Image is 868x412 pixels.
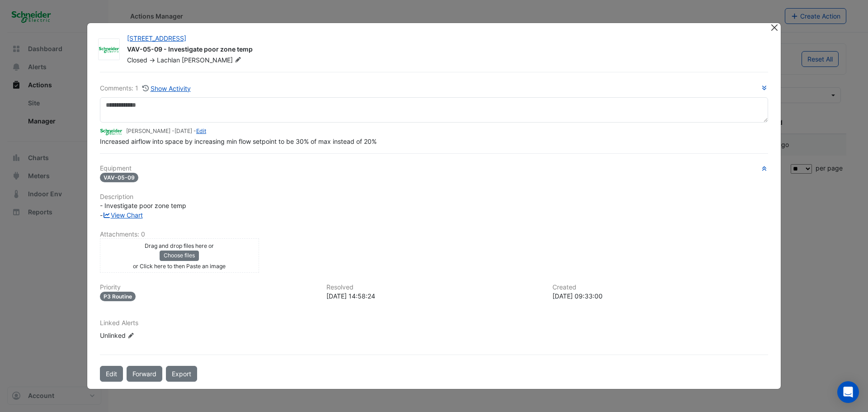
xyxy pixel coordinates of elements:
[142,83,191,94] button: Show Activity
[100,137,377,145] span: Increased airflow into space by increasing min flow setpoint to be 30% of max instead of 20%
[100,331,208,340] div: Unlinked
[133,263,226,270] small: or Click here to then Paste an image
[127,34,186,42] a: [STREET_ADDRESS]
[157,56,180,64] span: Lachlan
[166,366,197,382] a: Export
[149,56,155,64] span: ->
[100,165,768,172] h6: Equipment
[103,211,143,219] a: View Chart
[769,23,779,33] button: Close
[837,381,859,403] div: Open Intercom Messenger
[100,319,768,327] h6: Linked Alerts
[127,332,134,339] fa-icon: Edit Linked Alerts
[326,284,542,291] h6: Resolved
[100,366,123,382] button: Edit
[100,83,191,94] div: Comments: 1
[100,284,316,291] h6: Priority
[99,45,119,54] img: Schneider Electric
[126,127,206,135] small: [PERSON_NAME] - -
[552,284,768,291] h6: Created
[100,292,136,301] div: P3 Routine
[100,231,768,238] h6: Attachments: 0
[100,202,186,219] span: - Investigate poor zone temp -
[552,291,768,301] div: [DATE] 09:33:00
[182,56,243,65] span: [PERSON_NAME]
[196,128,206,134] a: Edit
[100,193,768,201] h6: Description
[127,45,759,56] div: VAV-05-09 - Investigate poor zone temp
[100,173,138,182] span: VAV-05-09
[127,56,147,64] span: Closed
[175,128,192,134] span: 2025-06-19 10:25:37
[127,366,162,382] button: Forward
[145,242,214,249] small: Drag and drop files here or
[100,127,123,137] img: Schneider Electric
[160,251,199,260] button: Choose files
[326,291,542,301] div: [DATE] 14:58:24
